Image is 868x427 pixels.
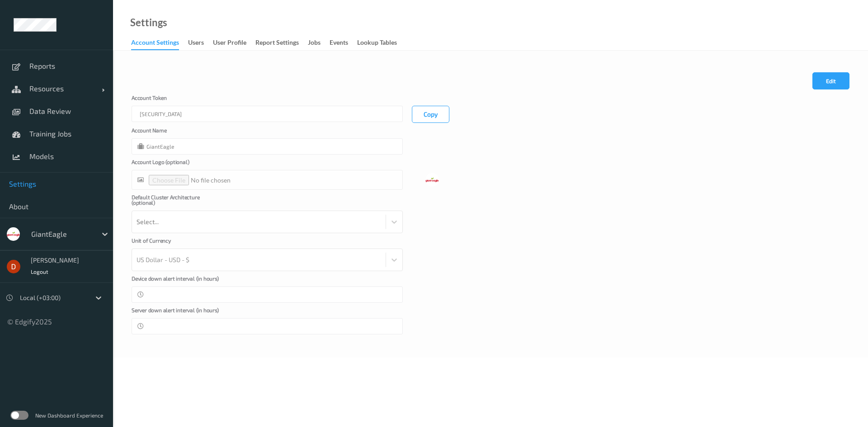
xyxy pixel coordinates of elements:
label: Device down alert interval (in hours) [132,276,222,286]
div: Lookup Tables [357,38,397,49]
div: Jobs [308,38,321,49]
a: Settings [130,18,167,27]
a: Account Settings [131,37,188,50]
label: Unit of Currency [132,238,222,249]
a: User Profile [213,37,255,49]
a: users [188,37,213,49]
label: Default Cluster Architecture (optional) [132,194,222,211]
div: Report Settings [255,38,299,49]
a: events [330,37,357,49]
label: Account Name [132,127,222,138]
button: Edit [812,72,849,89]
div: User Profile [213,38,246,49]
button: Copy [412,106,449,123]
a: Report Settings [255,37,308,49]
div: Account Settings [131,38,179,50]
label: Account Token [132,95,222,106]
a: Jobs [308,37,330,49]
label: Server down alert interval (in hours) [132,307,222,318]
a: Lookup Tables [357,37,406,49]
div: users [188,38,204,49]
div: events [330,38,348,49]
label: Account Logo (optional) [132,159,222,170]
